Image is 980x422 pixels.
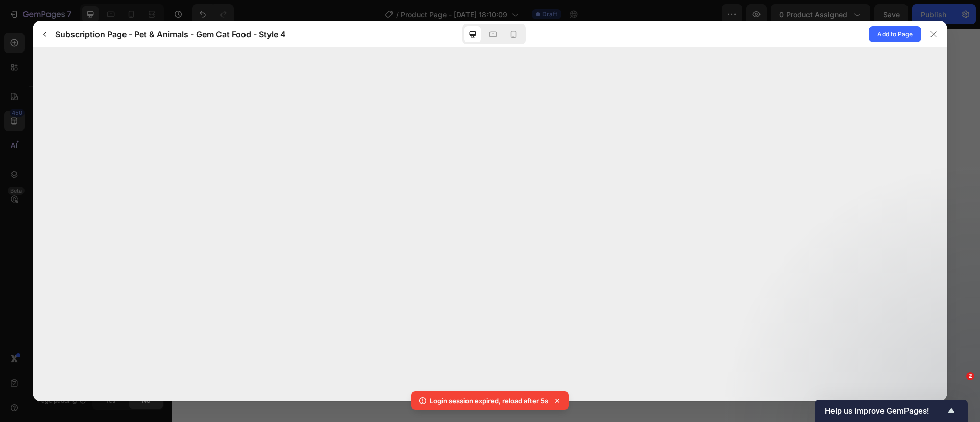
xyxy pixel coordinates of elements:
span: 2 [966,372,974,380]
p: Login session expired, reload after 5s [430,395,548,406]
button: Show survey - Help us improve GemPages! [825,405,958,417]
iframe: Intercom live chat [945,387,970,412]
iframe: Preview [33,47,947,401]
button: Add to Page [869,26,921,42]
span: Help us improve GemPages! [825,406,945,416]
h3: Subscription Page - Pet & Animals - Gem Cat Food - Style 4 [55,28,286,40]
span: Add to Page [877,28,913,40]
